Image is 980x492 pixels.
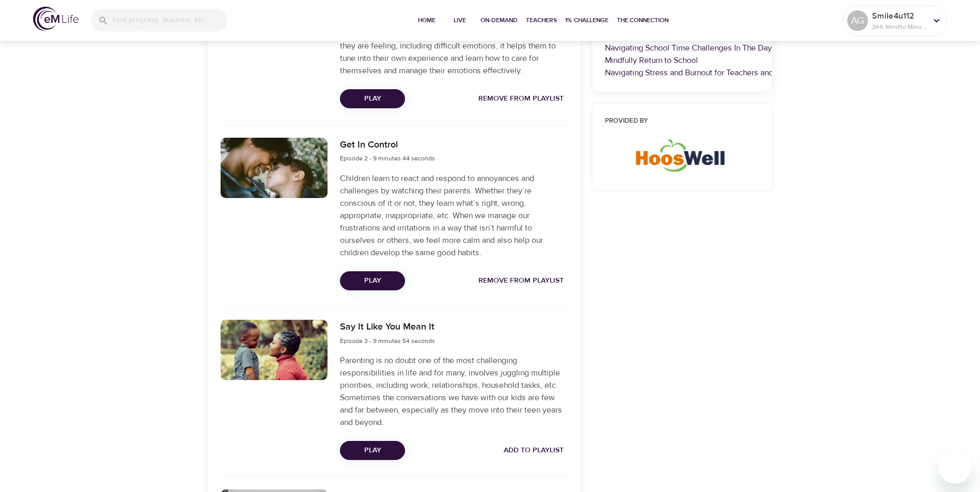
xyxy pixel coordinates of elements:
span: Live [447,15,472,26]
span: Episode 3 - 9 minutes 54 seconds [340,337,435,345]
span: Remove from Playlist [478,92,564,105]
span: Play [348,92,397,105]
div: AG [847,10,868,31]
span: On-Demand [480,15,518,26]
input: Find programs, teachers, etc... [113,9,227,31]
img: logo [33,7,79,31]
button: Remove from Playlist [474,89,568,108]
span: 1% Challenge [565,15,609,26]
p: Smile4u112 [872,10,927,22]
span: Remove from Playlist [478,274,564,287]
h6: Provided by [605,116,760,127]
span: Play [348,274,397,287]
span: Teachers [526,15,557,26]
span: Add to Playlist [504,444,564,457]
button: Play [340,89,405,108]
button: Play [340,441,405,460]
span: The Connection [617,15,668,26]
img: HoosWell-Logo-2.19%20500X200%20px.png [634,135,731,174]
iframe: Button to launch messaging window [939,451,972,484]
button: Add to Playlist [500,441,568,460]
a: Mindfully Return to School [605,55,698,65]
span: Play [348,444,397,457]
a: Navigating Stress and Burnout for Teachers and School Staff [605,68,818,78]
h6: Say It Like You Mean It [340,320,435,335]
p: Parenting is no doubt one of the most challenging responsibilities in life and for many, involves... [340,354,567,429]
button: Play [340,271,405,290]
button: Remove from Playlist [474,271,568,290]
p: Children learn to react and respond to annoyances and challenges by watching their parents. Wheth... [340,172,567,259]
span: Episode 2 - 9 minutes 44 seconds [340,154,435,162]
p: 366 Mindful Minutes [872,22,927,31]
a: Navigating School Time Challenges In The Days Of Delta [605,43,808,53]
h6: Get In Control [340,138,435,153]
span: Home [414,15,439,26]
